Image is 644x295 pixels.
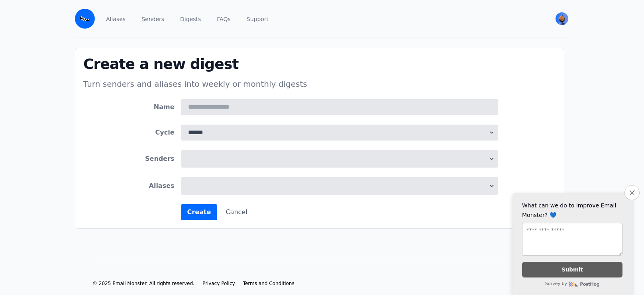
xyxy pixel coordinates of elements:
[141,128,181,137] label: Cycle
[83,78,556,90] p: Turn senders and aliases into weekly or monthly digests
[141,154,181,164] label: Senders
[219,205,253,219] a: Cancel
[141,181,181,191] label: Aliases
[75,9,95,29] img: Email Monster
[556,12,568,25] img: Andre's Avatar
[83,56,556,72] h1: Create a new digest
[555,12,569,26] button: User menu
[202,281,235,286] span: Privacy Policy
[243,280,295,287] a: Terms and Conditions
[243,281,295,286] span: Terms and Conditions
[141,102,181,112] label: Name
[181,204,218,220] button: Create
[190,184,195,191] textarea: Search
[202,280,235,287] a: Privacy Policy
[92,280,194,287] li: © 2025 Email Monster. All rights reserved.
[190,156,195,164] textarea: Search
